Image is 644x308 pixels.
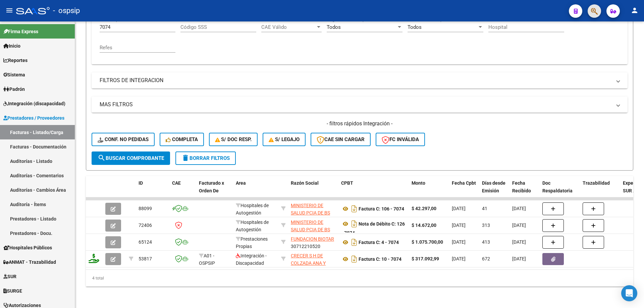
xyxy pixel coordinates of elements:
datatable-header-cell: Días desde Emisión [479,176,509,205]
mat-panel-title: MAS FILTROS [100,101,611,108]
button: S/ legajo [263,133,306,146]
strong: Factura C: 10 - 7074 [359,256,401,262]
mat-icon: search [98,154,106,162]
span: SURGE [3,287,22,295]
span: MINISTERIO DE SALUD PCIA DE BS AS [291,220,330,240]
span: [DATE] [452,223,466,228]
span: Completa [166,136,198,142]
span: CRECER S H DE COLZADA ANA Y SORRENTINO MIRTA [291,253,334,274]
span: Borrar Filtros [181,155,230,161]
button: Borrar Filtros [175,151,236,165]
span: Integración (discapacidad) [3,100,65,107]
span: [DATE] [512,256,526,261]
span: FUNDACION BIOTAR [291,236,334,242]
datatable-header-cell: Trazabilidad [580,176,620,205]
strong: $ 42.297,00 [412,206,436,211]
span: MINISTERIO DE SALUD PCIA DE BS AS [291,203,330,224]
mat-panel-title: FILTROS DE INTEGRACION [100,77,611,84]
span: Hospitales de Autogestión [236,220,269,233]
span: 88099 [139,206,152,211]
span: Area [236,180,246,186]
span: Conf. no pedidas [98,136,149,142]
mat-icon: person [631,6,639,14]
span: 53817 [139,256,152,261]
span: A01 - OSPSIP [199,253,215,266]
div: Open Intercom Messenger [621,285,637,301]
button: Completa [160,133,204,146]
span: Razón Social [291,180,319,186]
span: Hospitales de Autogestión [236,203,269,216]
i: Descargar documento [350,254,359,264]
datatable-header-cell: Fecha Recibido [509,176,540,205]
datatable-header-cell: Facturado x Orden De [196,176,233,205]
span: 672 [482,256,490,261]
span: FC Inválida [382,136,419,142]
mat-expansion-panel-header: FILTROS DE INTEGRACION [92,72,628,88]
span: Todos [408,24,422,30]
span: S/ Doc Resp. [215,136,252,142]
span: CAE SIN CARGAR [317,136,365,142]
datatable-header-cell: CAE [169,176,196,205]
strong: $ 1.075.700,00 [412,239,443,245]
strong: Factura C: 4 - 7074 [359,240,399,245]
button: S/ Doc Resp. [209,133,258,146]
span: 41 [482,206,487,211]
datatable-header-cell: Fecha Cpbt [449,176,479,205]
span: CPBT [341,180,353,186]
span: 65124 [139,239,152,245]
span: Padrón [3,85,25,93]
span: Firma Express [3,28,38,35]
span: Monto [412,180,425,186]
datatable-header-cell: Area [233,176,278,205]
span: Días desde Emisión [482,180,505,193]
span: Doc Respaldatoria [542,180,573,193]
span: Prestadores / Proveedores [3,114,64,122]
datatable-header-cell: CPBT [338,176,409,205]
span: [DATE] [512,223,526,228]
span: [DATE] [512,239,526,245]
span: Integración - Discapacidad [236,253,267,266]
span: 72406 [139,223,152,228]
span: [DATE] [452,256,466,261]
datatable-header-cell: Doc Respaldatoria [540,176,580,205]
span: [DATE] [452,206,466,211]
datatable-header-cell: Razón Social [288,176,338,205]
mat-icon: menu [5,6,13,14]
button: CAE SIN CARGAR [311,133,371,146]
strong: $ 317.092,99 [412,256,439,261]
div: 30712210520 [291,235,336,249]
span: S/ legajo [269,136,300,142]
mat-icon: delete [181,154,190,162]
span: 413 [482,239,490,245]
span: - ospsip [53,3,80,18]
i: Descargar documento [350,203,359,214]
span: ANMAT - Trazabilidad [3,258,56,266]
div: 33628814789 [291,252,336,266]
h4: - filtros rápidos Integración - [92,120,628,127]
span: Facturado x Orden De [199,180,224,193]
button: Conf. no pedidas [92,133,155,146]
button: FC Inválida [376,133,425,146]
span: Prestaciones Propias [236,236,268,249]
span: Todos [327,24,341,30]
span: [DATE] [452,239,466,245]
div: 4 total [86,270,633,287]
datatable-header-cell: ID [136,176,169,205]
span: Hospitales Públicos [3,244,52,251]
span: Buscar Comprobante [98,155,164,161]
span: Fecha Recibido [512,180,531,193]
strong: Nota de Débito C: 126 - 7074 [341,221,405,236]
strong: $ 14.672,00 [412,223,436,228]
span: 313 [482,223,490,228]
mat-expansion-panel-header: MAS FILTROS [92,97,628,113]
span: SUR [3,273,16,280]
span: Inicio [3,42,20,50]
strong: Factura C: 106 - 7074 [359,206,404,211]
span: Fecha Cpbt [452,180,476,186]
div: 30626983398 [291,219,336,233]
i: Descargar documento [350,237,359,248]
span: CAE Válido [261,24,316,30]
span: Sistema [3,71,25,78]
span: CAE [172,180,181,186]
span: ID [139,180,143,186]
